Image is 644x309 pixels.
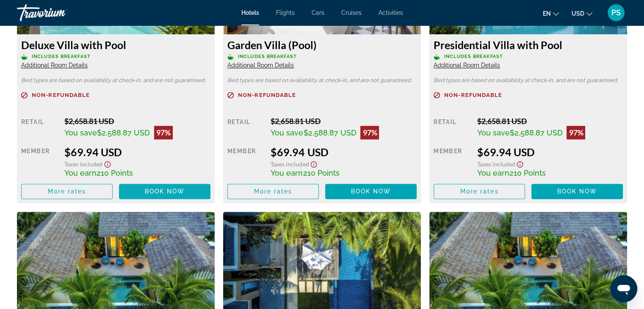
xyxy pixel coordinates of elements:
span: Non-refundable [444,92,502,98]
div: Member [21,146,58,177]
iframe: Кнопка запуска окна обмена сообщениями [610,275,637,302]
span: Additional Room Details [21,62,88,69]
span: en [543,10,551,17]
button: Book now [325,184,417,199]
span: Additional Room Details [434,62,500,69]
div: 97% [154,126,173,139]
p: Bed types are based on availability at check-in, and are not guaranteed. [227,77,417,83]
span: Taxes included [64,160,102,168]
div: Member [434,146,470,177]
span: More rates [460,188,499,195]
button: More rates [21,184,113,199]
button: Change currency [572,7,592,19]
span: Non-refundable [238,92,296,98]
button: Book now [531,184,623,199]
div: $69.94 USD [271,146,417,158]
a: Hotels [241,9,259,16]
a: Cruises [341,9,362,16]
h3: Presidential Villa with Pool [434,39,623,51]
div: Retail [227,116,264,139]
div: 97% [567,126,585,139]
span: Book now [351,188,391,195]
button: More rates [227,184,319,199]
span: Includes Breakfast [444,54,503,59]
a: Activities [379,9,403,16]
p: Bed types are based on availability at check-in, and are not guaranteed. [434,77,623,83]
span: You save [271,128,303,137]
a: Flights [276,9,295,16]
button: Book now [119,184,210,199]
a: Travorium [17,2,102,24]
span: USD [572,10,584,17]
span: Additional Room Details [227,62,294,69]
div: $2,658.81 USD [271,116,417,126]
p: Bed types are based on availability at check-in, and are not guaranteed. [21,77,210,83]
h3: Deluxe Villa with Pool [21,39,210,51]
span: Book now [145,188,185,195]
h3: Garden Villa (Pool) [227,39,417,51]
button: More rates [434,184,525,199]
button: Show Taxes and Fees disclaimer [515,158,525,168]
div: $69.94 USD [477,146,623,158]
span: $2,588.87 USD [97,128,150,137]
span: More rates [48,188,86,195]
span: PS [611,8,621,17]
span: You save [477,128,509,137]
div: 97% [360,126,379,139]
a: Cars [312,9,324,16]
div: $2,658.81 USD [477,116,623,126]
span: You earn [64,168,97,177]
div: Member [227,146,264,177]
span: $2,588.87 USD [509,128,562,137]
div: Retail [21,116,58,139]
div: $2,658.81 USD [64,116,210,126]
span: Non-refundable [32,92,90,98]
span: 210 Points [303,168,339,177]
button: Show Taxes and Fees disclaimer [309,158,319,168]
span: 210 Points [509,168,545,177]
div: $69.94 USD [64,146,210,158]
span: You earn [271,168,303,177]
button: Show Taxes and Fees disclaimer [102,158,113,168]
span: Includes Breakfast [238,54,297,59]
button: User Menu [605,4,627,22]
span: $2,588.87 USD [303,128,356,137]
span: 210 Points [97,168,133,177]
div: Retail [434,116,470,139]
span: Book now [557,188,597,195]
span: You save [64,128,97,137]
span: Includes Breakfast [32,54,91,59]
span: More rates [254,188,293,195]
span: Taxes included [271,160,309,168]
span: Taxes included [477,160,515,168]
span: You earn [477,168,509,177]
button: Change language [543,7,559,19]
